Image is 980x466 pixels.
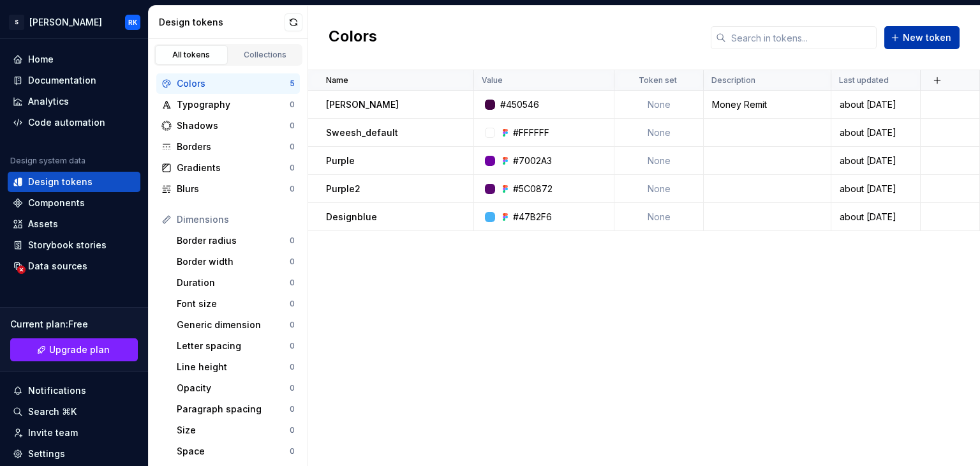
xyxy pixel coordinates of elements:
div: Opacity [177,382,290,395]
div: 0 [290,100,295,110]
a: Assets [8,214,140,234]
div: Border width [177,255,290,268]
td: None [614,203,704,231]
a: Shadows0 [156,116,300,136]
a: Duration0 [172,273,300,293]
a: Font size0 [172,294,300,314]
div: Invite team [28,426,78,439]
div: S [9,15,24,30]
a: Space0 [172,441,300,462]
p: Sweesh_default [326,126,398,139]
div: 5 [290,79,295,89]
a: Upgrade plan [10,338,138,361]
div: Data sources [28,260,87,273]
div: 0 [290,404,295,414]
a: Letter spacing0 [172,336,300,356]
div: Collections [234,50,297,60]
div: 0 [290,362,295,372]
div: Design tokens [159,16,285,29]
button: Notifications [8,380,140,401]
div: Paragraph spacing [177,403,290,416]
p: Name [326,75,348,86]
a: Design tokens [8,172,140,192]
div: Notifications [28,384,86,397]
div: Duration [177,276,290,289]
div: Code automation [28,116,105,129]
div: #450546 [500,98,539,111]
div: [PERSON_NAME] [29,16,102,29]
a: Blurs0 [156,179,300,199]
div: Size [177,424,290,437]
a: Documentation [8,70,140,91]
div: Design system data [10,156,85,166]
p: Token set [639,75,677,86]
div: Current plan : Free [10,318,138,331]
a: Analytics [8,91,140,112]
div: Dimensions [177,213,295,226]
div: 0 [290,425,295,435]
div: 0 [290,446,295,456]
div: Letter spacing [177,340,290,352]
a: Settings [8,444,140,464]
div: #FFFFFF [513,126,549,139]
div: about [DATE] [832,98,919,111]
a: Paragraph spacing0 [172,399,300,419]
a: Data sources [8,256,140,276]
div: 0 [290,257,295,267]
a: Components [8,193,140,213]
td: None [614,119,704,147]
div: Money Remit [704,98,830,111]
div: Typography [177,98,290,111]
div: 0 [290,184,295,194]
div: #5C0872 [513,183,553,195]
div: #47B2F6 [513,211,552,223]
td: None [614,175,704,203]
button: New token [884,26,960,49]
input: Search in tokens... [726,26,877,49]
a: Line height0 [172,357,300,377]
div: All tokens [160,50,223,60]
button: Search ⌘K [8,402,140,422]
a: Size0 [172,420,300,440]
p: Value [482,75,503,86]
div: Gradients [177,162,290,174]
a: Border radius0 [172,230,300,251]
div: 0 [290,163,295,173]
div: Settings [28,447,65,460]
div: Colors [177,77,290,90]
div: about [DATE] [832,154,919,167]
a: Typography0 [156,94,300,115]
a: Gradients0 [156,158,300,178]
a: Home [8,49,140,70]
div: Borders [177,140,290,153]
div: Components [28,197,85,209]
a: Border width0 [172,252,300,272]
div: Blurs [177,183,290,195]
div: 0 [290,383,295,393]
div: Storybook stories [28,239,107,252]
div: 0 [290,299,295,309]
p: Purple [326,154,355,167]
td: None [614,147,704,175]
div: about [DATE] [832,126,919,139]
a: Code automation [8,112,140,133]
p: Purple2 [326,183,360,195]
div: RK [128,17,137,27]
a: Opacity0 [172,378,300,398]
p: Last updated [839,75,889,86]
span: New token [903,31,951,44]
div: 0 [290,320,295,330]
a: Borders0 [156,137,300,157]
div: Design tokens [28,176,93,188]
div: #7002A3 [513,154,552,167]
div: about [DATE] [832,211,919,223]
div: about [DATE] [832,183,919,195]
div: Generic dimension [177,319,290,331]
h2: Colors [329,26,377,49]
div: Space [177,445,290,458]
a: Invite team [8,423,140,443]
a: Storybook stories [8,235,140,255]
div: 0 [290,341,295,351]
div: Search ⌘K [28,405,77,418]
div: Font size [177,297,290,310]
